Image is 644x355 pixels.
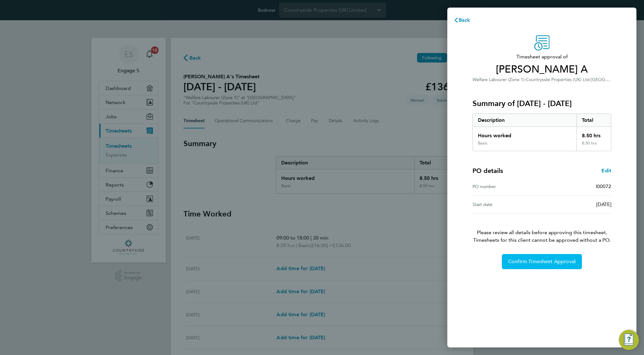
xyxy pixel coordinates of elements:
span: Timesheet approval of [473,53,611,61]
div: 8.50 hrs [577,127,611,141]
div: Start date [473,201,542,208]
span: Timesheets for this client cannot be approved without a PO. [465,236,619,244]
span: I00072 [596,183,611,189]
span: Edit [601,168,611,174]
span: · [589,77,591,82]
a: Edit [601,167,611,175]
button: Confirm Timesheet Approval [502,254,582,269]
button: Engage Resource Center [619,330,639,350]
div: Basic [478,141,487,146]
p: Please review all details before approving this timesheet. [465,214,619,244]
span: · [525,77,526,82]
div: Hours worked [473,127,577,141]
div: [DATE] [542,201,611,208]
div: PO number [473,183,542,190]
div: Summary of 08 - 14 Sep 2025 [473,114,611,151]
h3: Summary of [DATE] - [DATE] [473,98,611,109]
span: Welfare Labourer (Zone 1) [473,77,525,82]
span: [GEOGRAPHIC_DATA] [591,76,636,82]
span: Countryside Properties (UK) Ltd [526,77,589,82]
div: Description [473,114,577,127]
span: Back [459,17,470,23]
div: Total [577,114,611,127]
span: [PERSON_NAME] A [473,63,611,76]
div: 8.50 hrs [577,141,611,151]
button: Back [447,14,477,27]
h4: PO details [473,166,503,175]
span: Confirm Timesheet Approval [508,258,576,265]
